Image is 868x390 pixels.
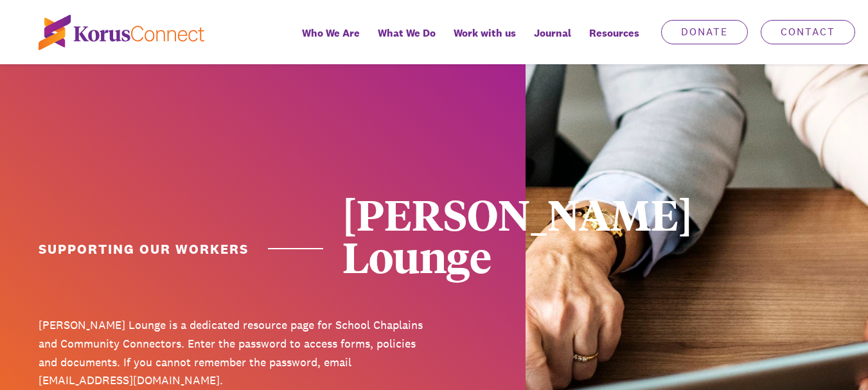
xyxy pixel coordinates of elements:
[39,15,204,50] img: korus-connect%2Fc5177985-88d5-491d-9cd7-4a1febad1357_logo.svg
[454,24,516,42] span: Work with us
[39,316,425,390] p: [PERSON_NAME] Lounge is a dedicated resource page for School Chaplains and Community Connectors. ...
[369,18,445,64] a: What We Do
[445,18,525,64] a: Work with us
[293,18,369,64] a: Who We Are
[342,193,729,278] div: [PERSON_NAME] Lounge
[534,24,571,42] span: Journal
[661,20,748,44] a: Donate
[39,240,323,258] h1: Supporting Our Workers
[378,24,436,42] span: What We Do
[761,20,855,44] a: Contact
[580,18,648,64] div: Resources
[302,24,360,42] span: Who We Are
[525,18,580,64] a: Journal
